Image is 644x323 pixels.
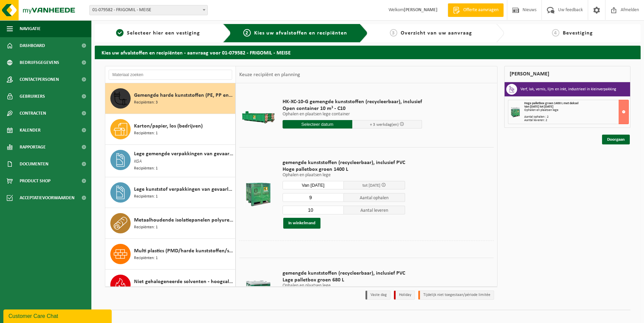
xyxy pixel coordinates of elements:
button: Metaalhoudende isolatiepanelen polyurethaan (PU) Recipiënten: 1 [105,208,236,239]
span: 2 [243,29,251,37]
input: Selecteer datum [283,181,344,189]
p: Ophalen en plaatsen lege container [283,112,422,117]
span: Recipiënten: 3 [134,99,158,106]
span: Karton/papier, los (bedrijven) [134,122,203,130]
span: Recipiënten: 1 [134,193,158,200]
a: Doorgaan [602,135,630,144]
span: Multi plastics (PMD/harde kunststoffen/spanbanden/EPS/folie naturel/folie gemengd) [134,247,234,255]
span: Metaalhoudende isolatiepanelen polyurethaan (PU) [134,216,234,224]
p: Ophalen en plaatsen lege [283,283,405,288]
span: Navigatie [20,20,41,37]
span: Recipiënten: 1 [134,165,158,172]
span: Recipiënten: 1 [134,286,158,292]
span: 01-079582 - FRIGOMIL - MEISE [90,5,207,15]
button: Gemengde harde kunststoffen (PE, PP en PVC), recycleerbaar (industrieel) Recipiënten: 3 [105,83,236,114]
strong: Van [DATE] tot [DATE] [524,105,553,109]
button: Multi plastics (PMD/harde kunststoffen/spanbanden/EPS/folie naturel/folie gemengd) Recipiënten: 1 [105,239,236,270]
span: Lage palletbox groen 680 L [283,277,405,283]
button: Karton/papier, los (bedrijven) Recipiënten: 1 [105,114,236,145]
span: Lege kunststof verpakkingen van gevaarlijke stoffen [134,185,234,193]
li: Tijdelijk niet toegestaan/période limitée [418,291,494,300]
span: Gebruikers [20,88,45,105]
span: gemengde kunststoffen (recycleerbaar), inclusief PVC [283,270,405,277]
span: 3 [390,29,397,37]
span: gemengde kunststoffen (recycleerbaar), inclusief PVC [283,159,405,166]
p: Ophalen en plaatsen lege [283,173,405,178]
iframe: chat widget [3,308,113,323]
h2: Kies uw afvalstoffen en recipiënten - aanvraag voor 01-079582 - FRIGOMIL - MEISE [95,46,641,59]
span: tot [DATE] [362,183,380,188]
span: Overzicht van uw aanvraag [401,30,472,36]
span: Acceptatievoorwaarden [20,189,74,206]
span: Recipiënten: 1 [134,224,158,231]
span: 01-079582 - FRIGOMIL - MEISE [89,5,208,15]
span: Hoge palletbox groen 1400 L [283,166,405,173]
span: Lege gemengde verpakkingen van gevaarlijke stoffen [134,150,234,158]
span: Kies uw afvalstoffen en recipiënten [254,30,347,36]
span: Kalender [20,122,41,139]
span: Bedrijfsgegevens [20,54,59,71]
div: Aantal ophalen : 2 [524,115,628,119]
span: KGA [134,158,142,165]
div: Keuze recipiënt en planning [236,66,304,83]
h3: Verf, lak, vernis, lijm en inkt, industrieel in kleinverpakking [520,84,616,95]
div: [PERSON_NAME] [504,66,630,82]
span: Selecteer hier een vestiging [127,30,200,36]
span: Aantal leveren [344,206,405,214]
span: Dashboard [20,37,45,54]
span: 1 [116,29,124,37]
span: Rapportage [20,139,46,156]
span: + 3 werkdag(en) [370,122,399,127]
span: Recipiënten: 1 [134,255,158,261]
span: Aantal ophalen [344,193,405,202]
button: Niet gehalogeneerde solventen - hoogcalorisch in 200lt-vat Recipiënten: 1 [105,270,236,300]
span: Contracten [20,105,46,122]
button: Lege kunststof verpakkingen van gevaarlijke stoffen Recipiënten: 1 [105,177,236,208]
span: Offerte aanvragen [462,7,500,14]
a: Offerte aanvragen [448,3,504,17]
div: Ophalen en plaatsen lege [524,109,628,112]
span: Bevestiging [563,30,593,36]
li: Holiday [394,291,415,300]
span: Documenten [20,156,48,172]
span: Open container 10 m³ - C10 [283,105,422,112]
li: Vaste dag [365,291,391,300]
span: HK-XC-10-G gemengde kunststoffen (recycleerbaar), inclusief [283,98,422,105]
a: 1Selecteer hier een vestiging [98,29,218,37]
strong: [PERSON_NAME] [404,7,438,13]
button: Lege gemengde verpakkingen van gevaarlijke stoffen KGA Recipiënten: 1 [105,145,236,177]
span: Product Shop [20,172,50,189]
input: Selecteer datum [283,120,352,129]
span: Recipiënten: 1 [134,130,158,137]
span: Gemengde harde kunststoffen (PE, PP en PVC), recycleerbaar (industrieel) [134,91,234,99]
div: Aantal leveren: 2 [524,119,628,122]
button: In winkelmand [283,218,320,229]
span: 4 [552,29,559,37]
span: Hoge palletbox groen 1400 L met deksel [524,101,578,105]
span: Contactpersonen [20,71,59,88]
input: Materiaal zoeken [109,70,232,80]
span: Niet gehalogeneerde solventen - hoogcalorisch in 200lt-vat [134,278,234,286]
